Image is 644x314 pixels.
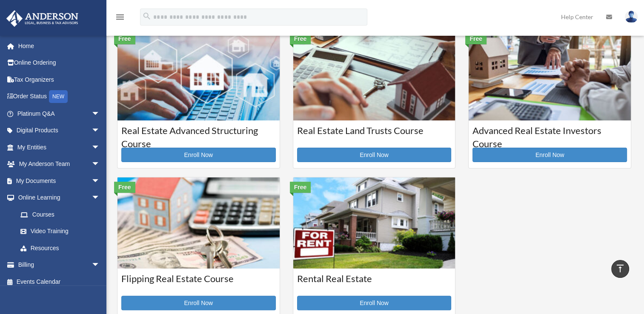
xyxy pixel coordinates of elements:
a: My Documentsarrow_drop_down [6,172,113,189]
h3: Rental Real Estate [297,272,452,294]
span: arrow_drop_down [92,105,109,123]
div: Free [290,33,311,44]
img: Anderson Advisors Platinum Portal [4,10,81,27]
div: Free [114,33,135,44]
a: Order StatusNEW [6,88,113,106]
a: Video Training [12,223,113,240]
h3: Flipping Real Estate Course [121,272,276,294]
div: NEW [49,90,68,103]
div: Free [114,182,135,193]
span: arrow_drop_down [92,139,109,156]
a: Courses [12,206,109,223]
div: Free [465,33,487,44]
a: Digital Productsarrow_drop_down [6,122,113,139]
a: Enroll Now [121,148,276,162]
span: arrow_drop_down [92,122,109,140]
a: Enroll Now [297,296,452,310]
a: vertical_align_top [611,260,629,278]
a: menu [115,15,125,22]
h3: Real Estate Advanced Structuring Course [121,124,276,146]
h3: Advanced Real Estate Investors Course [472,124,627,146]
a: Platinum Q&Aarrow_drop_down [6,105,113,122]
a: Home [6,37,113,54]
a: Events Calendar [6,273,113,290]
h3: Real Estate Land Trusts Course [297,124,452,146]
a: Enroll Now [297,148,452,162]
span: arrow_drop_down [92,257,109,274]
i: menu [115,12,125,22]
a: Billingarrow_drop_down [6,257,113,274]
a: Online Ordering [6,54,113,71]
a: Online Learningarrow_drop_down [6,189,113,206]
a: Resources [12,240,113,257]
span: arrow_drop_down [92,156,109,173]
a: My Anderson Teamarrow_drop_down [6,156,113,173]
a: Tax Organizers [6,71,113,88]
span: arrow_drop_down [92,172,109,190]
i: search [142,11,152,21]
span: arrow_drop_down [92,189,109,207]
a: My Entitiesarrow_drop_down [6,139,113,156]
a: Enroll Now [121,296,276,310]
div: Free [290,182,311,193]
img: User Pic [625,11,638,23]
a: Enroll Now [472,148,627,162]
i: vertical_align_top [615,263,625,274]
